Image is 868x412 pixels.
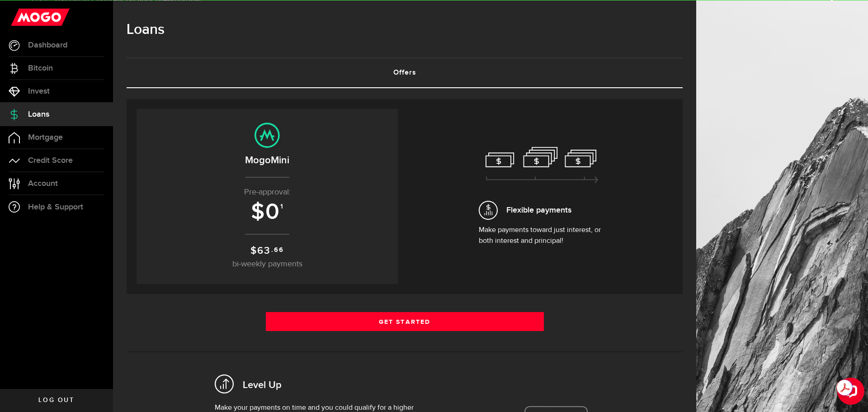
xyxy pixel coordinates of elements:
[146,153,389,168] h2: MogoMini
[28,110,49,118] span: Loans
[38,397,74,403] span: Log out
[28,156,73,165] span: Credit Score
[479,225,605,246] p: Make payments toward just interest, or both interest and principal!
[251,199,265,226] span: $
[127,58,683,87] a: Offers
[257,245,271,257] span: 63
[28,41,67,49] span: Dashboard
[266,312,544,331] a: Get Started
[28,180,58,188] span: Account
[28,64,53,72] span: Bitcoin
[146,186,389,199] p: Pre-approval:
[28,203,83,211] span: Help & Support
[243,379,282,393] h2: Level Up
[28,87,50,95] span: Invest
[127,57,683,88] ul: Tabs Navigation
[830,374,868,412] iframe: LiveChat chat widget
[250,245,257,257] span: $
[271,245,283,255] sup: .66
[280,203,284,211] sup: 1
[28,133,63,142] span: Mortgage
[127,18,683,42] h1: Loans
[506,204,571,216] span: Flexible payments
[265,199,280,226] span: 0
[232,260,302,268] span: bi-weekly payments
